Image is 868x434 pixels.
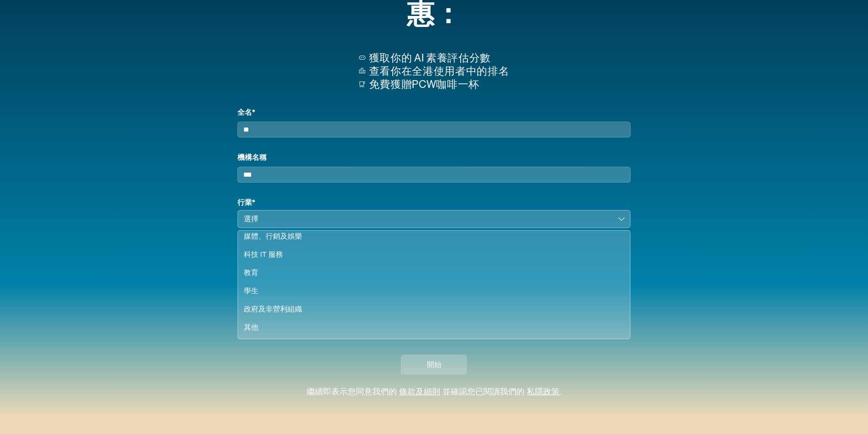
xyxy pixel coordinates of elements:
button: 選擇 [237,210,630,228]
button: 開始 [401,355,467,375]
div: 科技 IT 服務 [244,249,613,260]
div: 政府及非營利組織 [244,304,613,315]
div: 學生 [244,286,613,296]
label: 機構名稱 [237,152,630,163]
div: 其他 [244,322,613,333]
div: 教育 [244,267,613,278]
p: 查看你在全港使用者中的排名 [369,65,509,78]
a: 條款及細則 [399,388,440,396]
ul: 選擇 [237,230,630,339]
a: 私隱政策 [527,388,560,396]
div: 選擇 [244,214,611,225]
div: 繼續即表示您同意我們的 並確認您已閱讀我們的 . [307,388,561,398]
span: 開始 [427,359,442,370]
p: 免費獲贈PCW咖啡一杯 [369,78,509,91]
div: 媒體、行銷及娛樂 [244,231,613,242]
p: 獲取你的 AI 素養評估分數 [369,51,509,65]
